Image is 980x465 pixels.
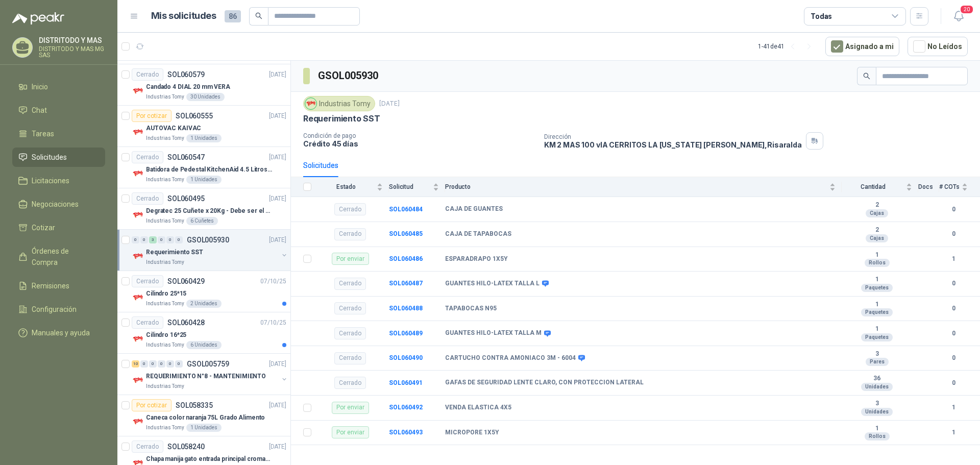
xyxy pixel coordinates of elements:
div: Cerrado [334,327,366,339]
p: [DATE] [379,99,400,109]
img: Company Logo [132,209,144,221]
div: Cajas [866,234,888,242]
b: SOL060488 [389,305,423,312]
b: GUANTES HILO-LATEX TALLA M [445,329,542,337]
button: Asignado a mi [825,37,899,56]
span: Configuración [32,304,77,315]
p: SOL060579 [167,71,205,78]
p: REQUERIMIENTO N°8 - MANTENIMIENTO [146,372,266,381]
div: Por enviar [332,253,369,265]
div: 0 [140,236,148,243]
a: Remisiones [12,276,105,296]
div: Todas [811,11,832,22]
p: SOL058240 [167,443,205,450]
button: 20 [949,7,968,26]
b: 1 [842,251,912,259]
a: SOL060492 [389,404,423,411]
span: Cantidad [842,183,904,190]
div: Por enviar [332,426,369,438]
div: 1 Unidades [186,176,222,184]
a: 10 0 0 0 0 0 GSOL005759[DATE] Company LogoREQUERIMIENTO N°8 - MANTENIMIENTOIndustrias Tomy [132,358,288,390]
b: GAFAS DE SEGURIDAD LENTE CLARO, CON PROTECCION LATERAL [445,379,644,387]
p: Caneca color naranja 75L Grado Alimento [146,413,265,423]
b: 1 [842,325,912,333]
div: 0 [140,360,148,368]
span: Negociaciones [32,199,79,210]
div: 1 - 41 de 41 [758,38,817,55]
a: SOL060486 [389,255,423,262]
div: Cerrado [132,151,163,163]
span: Inicio [32,81,48,92]
th: Cantidad [842,177,918,197]
p: SOL058335 [176,402,213,409]
b: GUANTES HILO-LATEX TALLA L [445,280,540,288]
a: Negociaciones [12,194,105,214]
b: 0 [939,304,968,313]
p: Industrias Tomy [146,134,184,142]
p: Industrias Tomy [146,382,184,390]
span: search [255,12,262,19]
div: Cerrado [132,316,163,329]
b: 1 [939,254,968,264]
p: Industrias Tomy [146,93,184,101]
p: Cilindro 16*25 [146,330,186,340]
div: 0 [149,360,157,368]
b: TAPABOCAS N95 [445,305,497,313]
a: SOL060489 [389,330,423,337]
span: Chat [32,105,47,116]
b: SOL060491 [389,379,423,386]
a: Tareas [12,124,105,143]
p: AUTOVAC KAIVAC [146,124,201,133]
p: Crédito 45 días [303,139,536,148]
span: Estado [317,183,375,190]
p: Requerimiento SST [146,248,203,257]
b: VENDA ELASTICA 4X5 [445,404,511,412]
div: Cerrado [334,377,366,389]
a: Cotizar [12,218,105,237]
span: Cotizar [32,222,55,233]
b: 0 [939,205,968,214]
div: Rollos [865,259,890,267]
b: 0 [939,229,968,239]
div: Cerrado [334,203,366,215]
div: Rollos [865,432,890,440]
div: 2 Unidades [186,300,222,308]
p: Batidora de Pedestal KitchenAid 4.5 Litros Delux Plateado [146,165,273,175]
b: 1 [842,425,912,433]
div: 0 [158,236,165,243]
p: [DATE] [269,401,286,410]
div: Por cotizar [132,399,171,411]
p: Degratec 25 Cuñete x 20Kg - Debe ser el de Tecnas (por ahora homologado) - (Adjuntar ficha técnica) [146,206,273,216]
img: Company Logo [132,374,144,386]
th: Producto [445,177,842,197]
div: Por cotizar [132,110,171,122]
span: 20 [960,5,974,14]
span: Solicitudes [32,152,67,163]
b: SOL060487 [389,280,423,287]
div: 10 [132,360,139,368]
p: SOL060555 [176,112,213,119]
b: CAJA DE GUANTES [445,205,503,213]
b: 1 [842,301,912,309]
b: 3 [842,350,912,358]
a: SOL060493 [389,429,423,436]
th: # COTs [939,177,980,197]
div: 0 [132,236,139,243]
p: [DATE] [269,111,286,121]
img: Company Logo [132,126,144,138]
p: Industrias Tomy [146,300,184,308]
b: 36 [842,375,912,383]
b: 0 [939,329,968,338]
a: SOL060490 [389,354,423,361]
b: 3 [842,400,912,408]
div: 3 [149,236,157,243]
b: 0 [939,279,968,288]
span: Manuales y ayuda [32,327,90,338]
p: KM 2 MAS 100 vIA CERRITOS LA [US_STATE] [PERSON_NAME] , Risaralda [544,140,802,149]
div: 0 [166,236,174,243]
b: 0 [939,353,968,363]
